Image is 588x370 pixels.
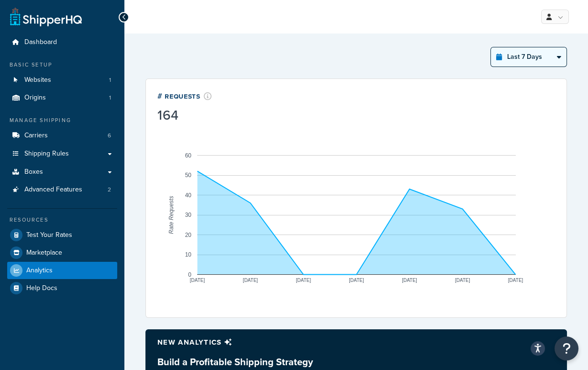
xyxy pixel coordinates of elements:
p: New analytics [157,336,555,349]
span: 1 [109,76,111,84]
text: Rate Requests [168,196,175,234]
text: [DATE] [190,278,205,283]
span: Shipping Rules [24,150,69,158]
text: 10 [185,251,192,258]
div: # Requests [157,90,212,101]
button: Open Resource Center [555,336,578,360]
span: Websites [24,76,51,84]
text: [DATE] [508,278,523,283]
span: 1 [109,94,111,102]
text: [DATE] [455,278,470,283]
text: [DATE] [349,278,364,283]
text: 30 [185,212,192,218]
span: Boxes [24,168,43,176]
text: 50 [185,172,192,179]
span: Marketplace [26,249,62,257]
a: Carriers6 [7,127,117,145]
text: 40 [185,192,192,199]
a: Boxes [7,163,117,181]
span: Advanced Features [24,186,82,194]
div: Basic Setup [7,61,117,69]
div: Manage Shipping [7,116,117,124]
span: Test Your Rates [26,231,72,239]
span: Dashboard [24,38,57,46]
a: Advanced Features2 [7,181,117,199]
a: Dashboard [7,34,117,51]
span: 2 [108,186,111,194]
text: [DATE] [296,278,311,283]
li: Carriers [7,127,117,145]
a: Test Your Rates [7,226,117,244]
li: Advanced Features [7,181,117,199]
text: [DATE] [243,278,258,283]
span: Origins [24,94,46,102]
text: 20 [185,232,192,238]
a: Marketplace [7,244,117,261]
h3: Build a Profitable Shipping Strategy [157,357,555,367]
li: Websites [7,71,117,89]
text: 60 [185,152,192,159]
a: Origins1 [7,89,117,107]
span: Help Docs [26,284,57,292]
a: Help Docs [7,280,117,297]
text: [DATE] [402,278,417,283]
div: Resources [7,216,117,224]
text: 0 [188,271,191,278]
a: Shipping Rules [7,145,117,163]
a: Analytics [7,262,117,279]
svg: A chart. [157,124,555,306]
span: 6 [108,132,111,140]
div: 164 [157,109,212,122]
li: Origins [7,89,117,107]
span: Analytics [26,267,53,275]
span: Carriers [24,132,48,140]
a: Websites1 [7,71,117,89]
